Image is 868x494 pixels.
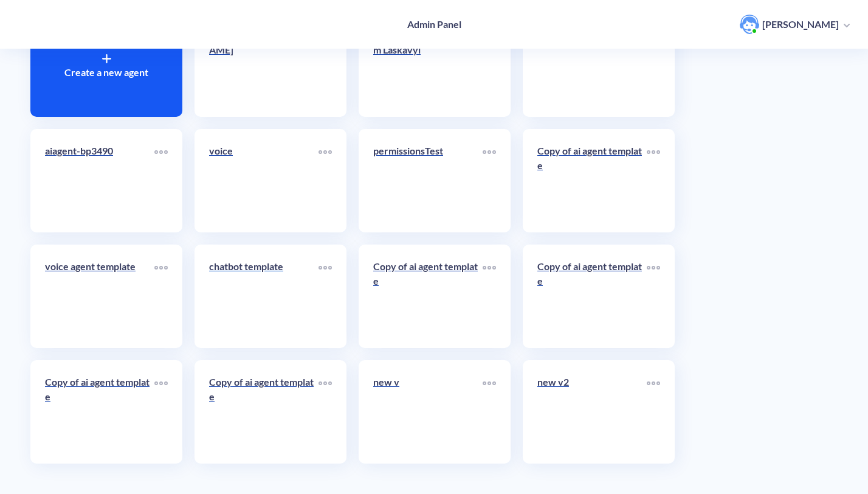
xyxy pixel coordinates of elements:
p: chatbot template [209,259,319,274]
p: Copy of ai agent template [537,259,647,288]
p: Create a new agent [64,65,148,80]
p: new v [373,375,483,389]
p: Copy of ai agent template [209,375,319,404]
a: new v [373,375,483,449]
p: Copy of ai agent template [45,375,154,404]
a: permissionsTest [373,144,483,218]
a: Copy of ai agent template [537,144,647,218]
p: [PERSON_NAME] [762,18,839,31]
a: voice agent template [45,259,154,333]
a: Copy of ai agent template [373,259,483,333]
button: user photo[PERSON_NAME] [734,13,856,35]
a: chatbot template [209,259,319,333]
p: Copy of ai agent template [373,259,483,288]
p: voice [209,144,319,158]
img: user photo [740,15,759,34]
a: Copy of ai agent template [209,375,319,449]
p: aiagent-bp3490 [45,144,154,158]
a: Restaurant Chatbot [537,28,647,102]
p: new v2 [537,375,647,389]
a: voice [209,144,319,218]
a: Classic Chatbot for Artem Laskavyi [373,28,483,102]
p: voice agent template [45,259,154,274]
a: AI Agent for [PERSON_NAME] [209,28,319,102]
a: Copy of ai agent template [45,375,154,449]
a: aiagent-bp3490 [45,144,154,218]
p: Copy of ai agent template [537,144,647,173]
a: Copy of ai agent template [537,259,647,333]
p: permissionsTest [373,144,483,158]
h4: Admin Panel [407,18,461,30]
a: new v2 [537,375,647,449]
